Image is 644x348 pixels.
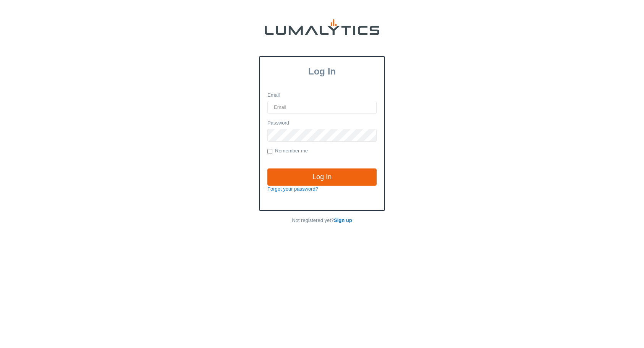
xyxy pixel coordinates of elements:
img: lumalytics-black-e9b537c871f77d9ce8d3a6940f85695cd68c596e3f819dc492052d1098752254.png [265,19,379,35]
label: Password [267,120,289,127]
a: Forgot your password? [267,186,318,192]
label: Remember me [267,147,308,155]
input: Email [267,101,377,114]
p: Not registered yet? [259,217,385,224]
label: Email [267,92,280,99]
h3: Log In [260,66,384,77]
input: Log In [267,168,377,186]
a: Sign up [334,217,352,223]
input: Remember me [267,149,272,154]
